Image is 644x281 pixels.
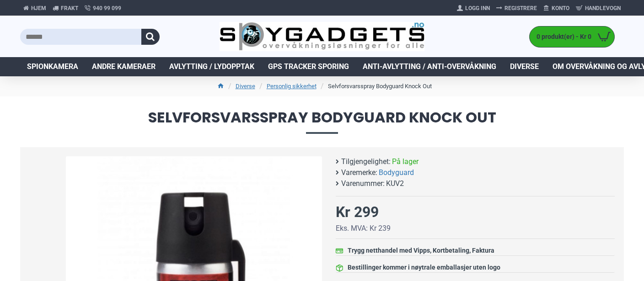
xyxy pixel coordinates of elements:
[348,263,500,272] div: Bestillinger kommer i nøytrale emballasjer uten logo
[465,4,490,12] span: Logg Inn
[85,57,162,76] a: Andre kameraer
[530,32,594,42] span: 0 produkt(er) - Kr 0
[493,1,540,16] a: Registrere
[510,61,539,72] span: Diverse
[379,167,414,178] a: Bodyguard
[20,57,85,76] a: Spionkamera
[341,167,377,178] b: Varemerke:
[27,61,78,72] span: Spionkamera
[341,178,385,189] b: Varenummer:
[236,82,255,91] a: Diverse
[530,27,614,47] a: 0 produkt(er) - Kr 0
[31,4,46,12] span: Hjem
[20,110,624,133] span: Selvforsvarsspray Bodyguard Knock Out
[573,1,624,16] a: Handlevogn
[341,156,391,167] b: Tilgjengelighet:
[392,156,419,167] span: På lager
[162,57,261,76] a: Avlytting / Lydopptak
[261,57,356,76] a: GPS Tracker Sporing
[92,61,156,72] span: Andre kameraer
[220,22,425,52] img: SpyGadgets.no
[267,82,317,91] a: Personlig sikkerhet
[61,4,78,12] span: Frakt
[585,4,621,12] span: Handlevogn
[348,246,494,255] div: Trygg netthandel med Vipps, Kortbetaling, Faktura
[386,178,404,189] span: KUV2
[454,1,493,16] a: Logg Inn
[552,4,569,12] span: Konto
[93,4,121,12] span: 940 99 099
[336,201,379,223] div: Kr 299
[504,4,537,12] span: Registrere
[503,57,546,76] a: Diverse
[356,57,503,76] a: Anti-avlytting / Anti-overvåkning
[363,61,496,72] span: Anti-avlytting / Anti-overvåkning
[540,1,573,16] a: Konto
[169,61,254,72] span: Avlytting / Lydopptak
[268,61,349,72] span: GPS Tracker Sporing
